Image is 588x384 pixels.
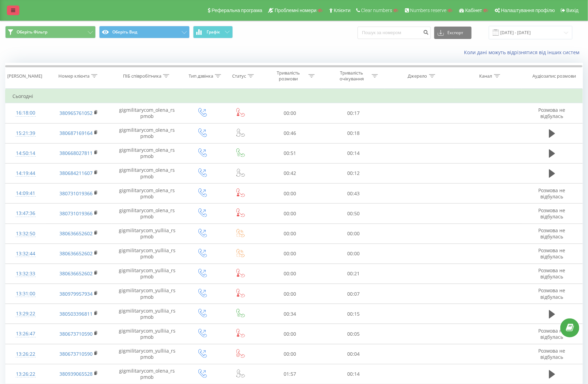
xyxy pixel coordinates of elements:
span: Розмова не відбулась [539,107,566,119]
td: 00:00 [258,204,322,224]
a: 380731019366 [59,190,93,197]
span: Розмова не відбулась [539,227,566,240]
div: 13:32:50 [12,227,39,240]
td: 00:00 [322,224,385,244]
div: Номер клієнта [58,73,89,79]
td: 00:05 [322,324,385,344]
span: Розмова не відбулась [539,207,566,220]
td: 00:00 [258,244,322,264]
td: 00:07 [322,284,385,304]
div: Статус [232,73,246,79]
div: ПІБ співробітника [123,73,161,79]
div: 13:31:00 [12,287,39,301]
td: 00:00 [258,103,322,123]
a: 380636652602 [59,230,93,237]
td: 00:42 [258,163,322,183]
div: 14:09:41 [12,187,39,200]
span: Реферальна програма [212,8,263,13]
td: 01:57 [258,364,322,384]
div: 15:21:39 [12,127,39,140]
div: 13:32:44 [12,247,39,260]
a: 380673710590 [59,331,93,337]
a: 380965761052 [59,110,93,116]
a: 380636652602 [59,250,93,257]
span: Розмова не відбулась [539,347,566,360]
span: Numbers reserve [410,8,447,13]
button: Оберіть Фільтр [5,26,96,38]
a: 380731019366 [59,210,93,217]
td: Сьогодні [6,89,583,103]
span: Оберіть Фільтр [17,29,47,35]
td: 00:00 [258,324,322,344]
td: 00:34 [258,304,322,324]
a: 380939065528 [59,371,93,377]
a: 380668027811 [59,150,93,156]
td: 00:17 [322,103,385,123]
a: 380503396811 [59,311,93,317]
div: Тип дзвінка [189,73,213,79]
td: gigmilitarycom_yulliia_rspmob [112,244,182,264]
div: 16:18:00 [12,106,39,120]
td: 00:12 [322,163,385,183]
span: Clear numbers [361,8,392,13]
button: Графік [193,26,233,38]
a: 380979957934 [59,291,93,297]
div: 13:29:22 [12,307,39,321]
input: Пошук за номером [358,27,431,39]
div: Канал [480,73,492,79]
div: 13:26:22 [12,367,39,381]
td: gigmilitarycom_olena_rspmob [112,143,182,163]
td: 00:00 [258,284,322,304]
button: Оберіть Вид [99,26,190,38]
div: Тривалість розмови [270,70,307,82]
td: 00:46 [258,123,322,143]
span: Розмова не відбулась [539,187,566,200]
td: 00:50 [322,204,385,224]
div: 14:19:44 [12,167,39,180]
a: 380687169164 [59,130,93,136]
div: 14:50:14 [12,147,39,160]
td: gigmilitarycom_yulliia_rspmob [112,324,182,344]
td: 00:14 [322,143,385,163]
a: 380636652602 [59,270,93,277]
td: gigmilitarycom_yulliia_rspmob [112,224,182,244]
div: Аудіозапис розмови [533,73,576,79]
td: gigmilitarycom_olena_rspmob [112,204,182,224]
td: gigmilitarycom_yulliia_rspmob [112,304,182,324]
span: Клієнти [334,8,351,13]
div: 13:32:33 [12,267,39,280]
td: 00:21 [322,264,385,284]
div: 13:26:47 [12,327,39,341]
td: 00:15 [322,304,385,324]
div: 13:47:36 [12,207,39,220]
span: Вихід [567,8,579,13]
td: 00:51 [258,143,322,163]
td: 00:00 [258,224,322,244]
td: gigmilitarycom_olena_rspmob [112,364,182,384]
span: Розмова не відбулась [539,247,566,260]
div: 13:26:22 [12,347,39,361]
td: 00:14 [322,364,385,384]
td: 00:00 [258,264,322,284]
td: gigmilitarycom_olena_rspmob [112,163,182,183]
button: Експорт [434,27,472,39]
a: 380684211607 [59,170,93,176]
span: Розмова не відбулась [539,267,566,280]
div: Тривалість очікування [333,70,370,82]
td: gigmilitarycom_olena_rspmob [112,123,182,143]
div: Джерело [408,73,427,79]
td: gigmilitarycom_yulliia_rspmob [112,344,182,364]
td: gigmilitarycom_yulliia_rspmob [112,284,182,304]
td: 00:43 [322,184,385,204]
div: [PERSON_NAME] [7,73,42,79]
span: Графік [207,30,220,35]
td: 00:00 [258,344,322,364]
td: 00:04 [322,344,385,364]
td: gigmilitarycom_olena_rspmob [112,184,182,204]
td: 00:00 [258,184,322,204]
span: Розмова не відбулась [539,327,566,340]
a: Коли дані можуть відрізнятися вiд інших систем [464,49,583,56]
td: gigmilitarycom_olena_rspmob [112,103,182,123]
td: 00:00 [322,244,385,264]
span: Розмова не відбулась [539,287,566,300]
